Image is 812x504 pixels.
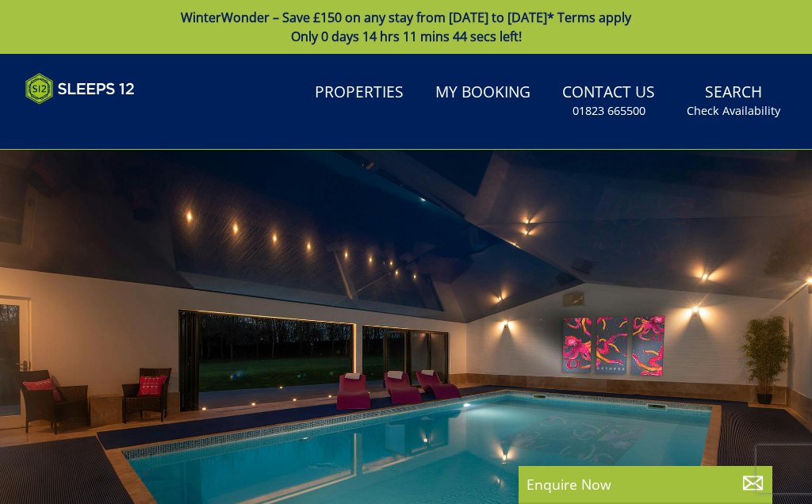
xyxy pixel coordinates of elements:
span: Only 0 days 14 hrs 11 mins 44 secs left! [291,28,522,45]
img: Sleeps 12 [25,73,135,105]
a: Properties [308,75,410,111]
a: My Booking [429,75,537,111]
a: Contact Us01823 665500 [556,75,661,127]
small: 01823 665500 [573,103,645,119]
small: Check Availability [687,103,780,119]
iframe: Customer reviews powered by Trustpilot [17,114,184,128]
a: SearchCheck Availability [680,75,787,127]
p: Enquire Now [527,474,764,494]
